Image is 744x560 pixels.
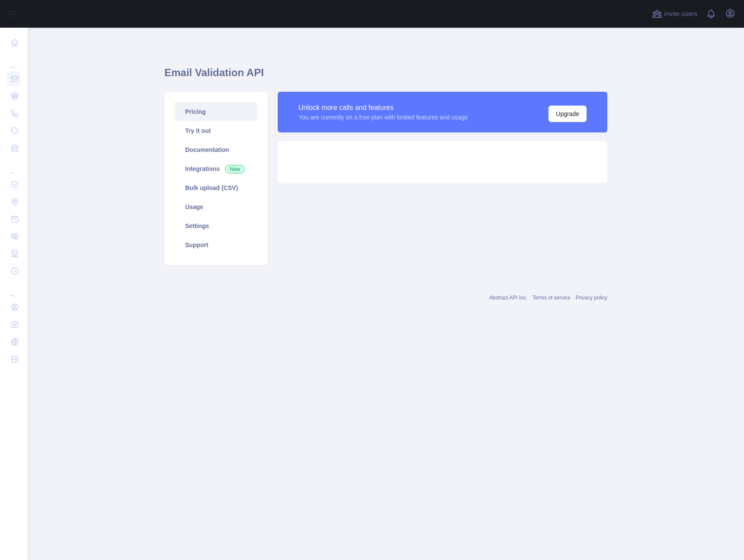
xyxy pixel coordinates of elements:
[298,113,468,122] div: You are currently on a free plan with limited features and usage
[175,140,257,159] a: Documentation
[175,121,257,140] a: Try it out
[164,66,607,87] h1: Email Validation API
[175,102,257,121] a: Pricing
[7,158,21,175] div: ...
[225,165,245,174] span: New
[175,216,257,235] a: Settings
[298,103,468,113] div: Unlock more calls and features
[175,197,257,216] a: Usage
[175,159,257,178] a: Integrations New
[489,295,528,301] a: Abstract API Inc.
[532,295,570,301] a: Terms of service
[664,9,697,19] span: Invite users
[576,295,607,301] a: Privacy policy
[175,235,257,254] a: Support
[7,280,21,298] div: ...
[7,52,21,69] div: ...
[548,106,587,122] button: Upgrade
[175,178,257,197] a: Bulk upload (CSV)
[650,7,699,21] button: Invite users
